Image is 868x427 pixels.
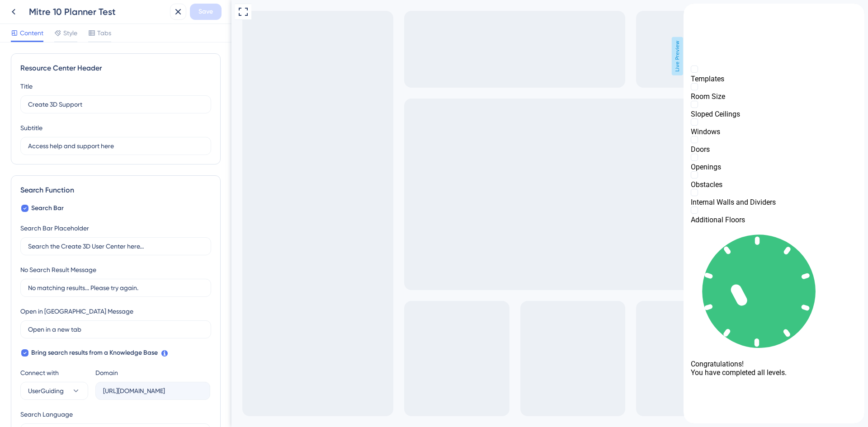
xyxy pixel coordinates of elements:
[20,409,73,420] span: Search Language
[28,283,203,293] input: No matching results... Please try again.
[7,106,174,115] div: Sloped Ceilings
[7,80,174,97] div: Room Size is incomplete.
[7,132,174,150] div: Doors is incomplete.
[20,122,42,133] div: Subtitle
[42,5,44,12] div: 3
[7,365,174,373] div: You have completed all levels.
[198,6,213,17] span: Save
[20,223,89,234] div: Search Bar Placeholder
[20,382,88,400] button: UserGuiding
[7,62,174,373] div: Checklist Container
[31,203,64,214] span: Search Bar
[21,2,35,13] span: Help
[7,124,174,132] div: Windows
[95,367,118,378] div: Domain
[7,71,174,80] div: Templates
[440,37,452,75] span: Live Preview
[7,62,174,80] div: Templates is incomplete.
[63,28,77,38] span: Style
[20,185,211,196] div: Search Function
[29,5,166,18] div: Mitre 10 Planner Test
[7,194,174,203] div: Internal Walls and Dividers
[7,97,174,115] div: Sloped Ceilings is incomplete.
[7,141,174,150] div: Doors
[7,203,174,221] div: Additional Floors is incomplete.
[20,264,96,275] div: No Search Result Message
[7,115,174,132] div: Windows is incomplete.
[28,141,203,151] input: Description
[7,150,174,168] div: Openings is incomplete.
[103,386,203,396] input: company.help.userguiding.com
[20,306,133,317] div: Open in [GEOGRAPHIC_DATA] Message
[7,221,174,373] div: checklist loading
[20,63,211,74] div: Resource Center Header
[7,89,174,97] div: Room Size
[28,324,203,334] input: Open in a new tab
[97,28,111,38] span: Tabs
[20,81,33,92] div: Title
[28,385,64,396] span: UserGuiding
[190,4,222,20] button: Save
[7,356,174,365] div: Congratulations!
[7,168,174,185] div: Obstacles is incomplete.
[28,241,203,251] input: Search the Create 3D User Center here...
[20,28,43,38] span: Content
[7,212,174,221] div: Additional Floors
[7,185,174,203] div: Internal Walls and Dividers is incomplete.
[31,347,158,358] span: Bring search results from a Knowledge Base
[7,159,174,168] div: Openings
[7,62,174,221] div: Checklist items
[20,367,88,378] div: Connect with
[28,99,203,109] input: Title
[7,177,174,185] div: Obstacles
